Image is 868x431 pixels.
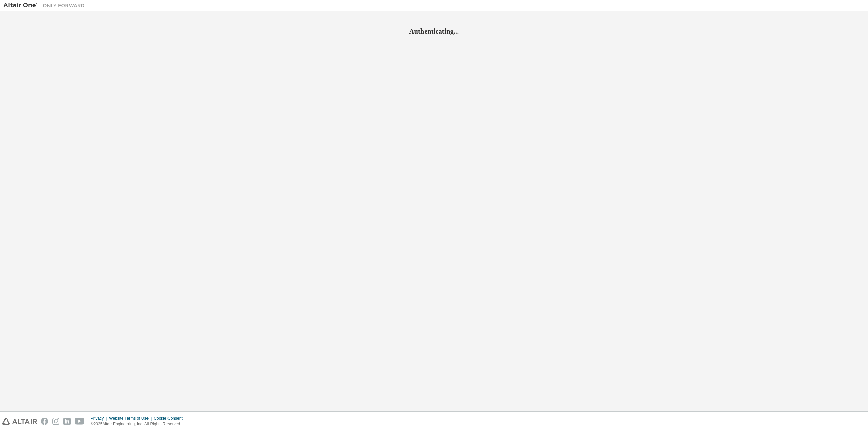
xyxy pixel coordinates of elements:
[2,418,37,425] img: altair_logo.svg
[63,418,71,425] img: linkedin.svg
[41,418,48,425] img: facebook.svg
[3,2,88,9] img: Altair One
[52,418,59,425] img: instagram.svg
[91,416,109,421] div: Privacy
[91,421,187,427] p: © 2025 Altair Engineering, Inc. All Rights Reserved.
[154,416,186,421] div: Cookie Consent
[109,416,154,421] div: Website Terms of Use
[3,27,865,36] h2: Authenticating...
[75,418,84,425] img: youtube.svg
